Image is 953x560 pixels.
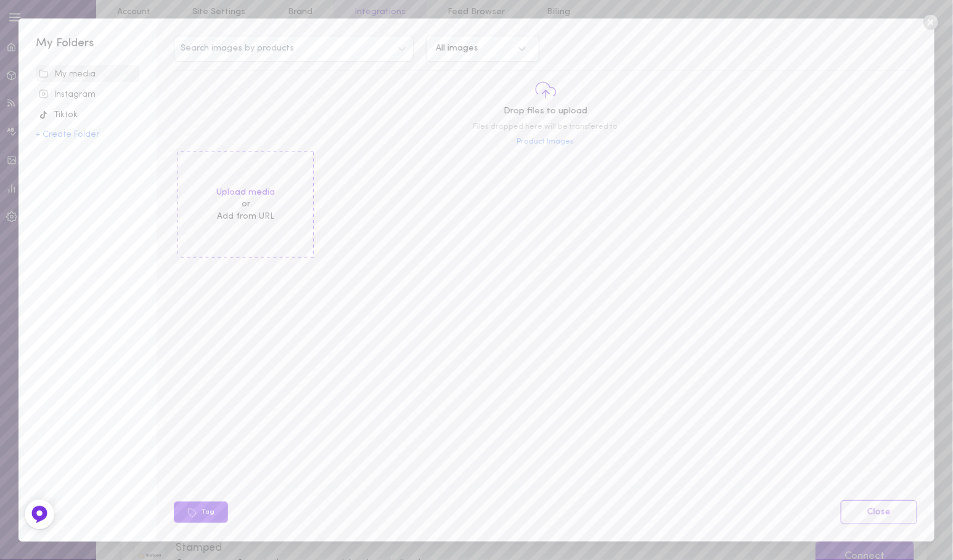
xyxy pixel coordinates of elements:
span: Search images by products [181,44,294,53]
span: Add from URL [217,212,274,221]
span: Files dropped here will be transfered to [473,123,618,131]
div: Instagram [39,89,136,101]
span: Drop files to upload [504,105,587,118]
button: + Create Folder [36,131,99,139]
a: Close [841,500,917,524]
div: My media [39,68,136,81]
div: Search images by productsAll imagesDrop files to uploadFiles dropped here will be transfered toPr... [157,18,934,541]
img: Feedback Button [30,505,49,524]
button: Tag [174,501,228,523]
div: Tiktok [39,109,136,121]
label: Upload media [216,187,275,199]
span: Product Images [517,137,575,147]
span: or [216,198,275,211]
div: All images [436,44,478,53]
span: My Folders [36,38,94,49]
